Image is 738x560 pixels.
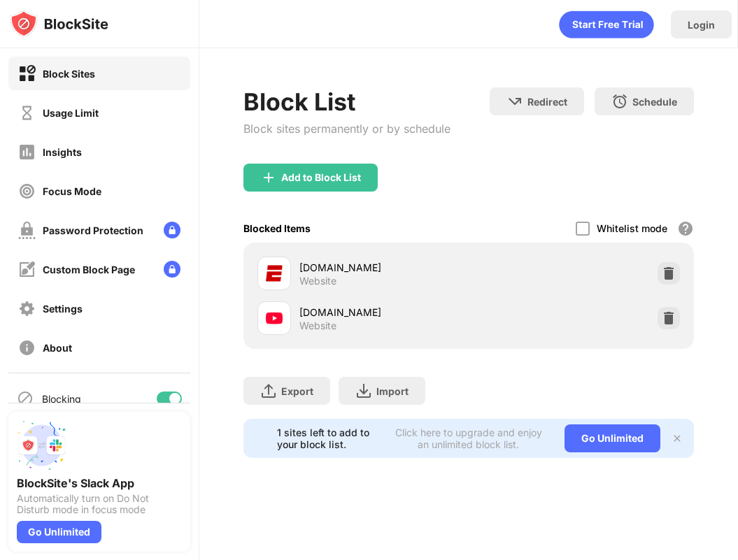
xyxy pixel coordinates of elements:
img: blocking-icon.svg [17,390,34,407]
div: [DOMAIN_NAME] [299,260,469,275]
img: lock-menu.svg [164,261,180,278]
div: 1 sites left to add to your block list. [277,426,381,450]
div: Custom Block Page [43,264,135,275]
div: Login [688,19,715,31]
div: Password Protection [43,224,143,236]
div: [DOMAIN_NAME] [299,305,469,320]
div: Click here to upgrade and enjoy an unlimited block list. [389,426,547,450]
img: password-protection-off.svg [18,222,36,239]
img: focus-off.svg [18,182,36,200]
div: Export [281,385,313,397]
img: time-usage-off.svg [18,104,36,122]
div: About [43,342,72,354]
div: Block Sites [43,68,95,80]
div: Website [299,275,336,287]
img: block-on.svg [18,65,36,82]
div: Focus Mode [43,185,101,197]
div: Redirect [527,96,567,108]
div: Whitelist mode [597,222,667,234]
img: favicons [266,265,283,282]
div: animation [559,10,654,38]
div: Block List [243,87,450,116]
img: customize-block-page-off.svg [18,261,36,278]
div: Import [376,385,409,397]
img: lock-menu.svg [164,222,180,238]
img: insights-off.svg [18,143,36,161]
img: favicons [266,310,283,326]
div: Schedule [632,96,677,108]
div: Go Unlimited [565,424,660,452]
div: Website [299,320,336,332]
div: Insights [43,146,82,158]
div: Settings [43,303,83,315]
div: Blocked Items [243,222,311,234]
div: Automatically turn on Do Not Disturb mode in focus mode [17,493,182,515]
div: Block sites permanently or by schedule [243,122,450,136]
img: push-slack.svg [17,420,67,471]
div: Usage Limit [43,107,99,119]
div: Blocking [42,393,81,405]
div: Go Unlimited [17,521,101,543]
img: x-button.svg [672,433,683,444]
img: settings-off.svg [18,300,36,317]
img: about-off.svg [18,339,36,357]
img: logo-blocksite.svg [10,10,108,38]
div: Add to Block List [281,172,361,183]
div: BlockSite's Slack App [17,476,182,490]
